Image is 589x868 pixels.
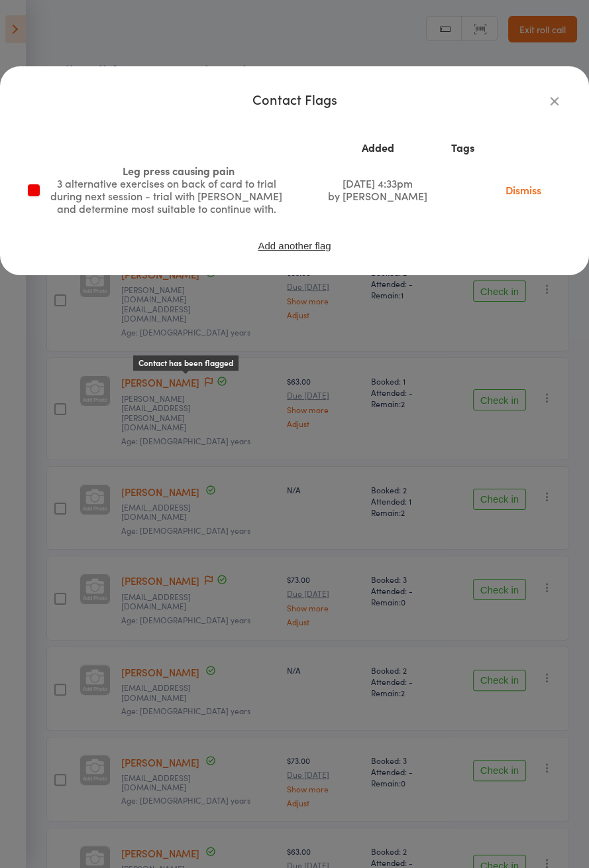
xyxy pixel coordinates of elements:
div: Contact has been flagged [133,355,239,371]
td: [DATE] 4:33pm by [PERSON_NAME] [315,159,441,220]
a: Dismiss this flag [496,182,551,197]
button: Add another flag [256,240,332,251]
div: Contact Flags [27,93,562,105]
span: Leg press causing pain [123,163,235,178]
div: 3 alternative exercises on back of card to trial during next session - trial with [PERSON_NAME] a... [50,177,282,215]
th: Tags [441,136,484,159]
th: Added [315,136,441,159]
